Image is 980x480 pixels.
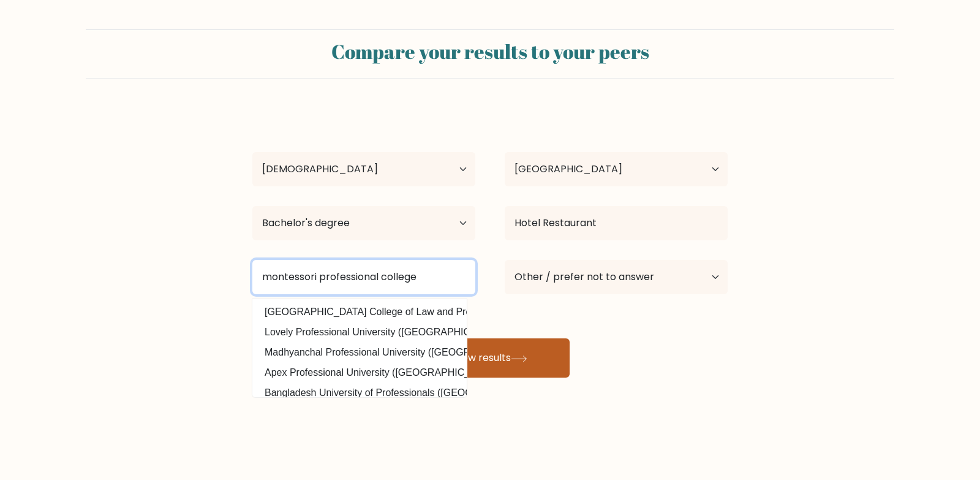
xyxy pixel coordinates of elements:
option: Lovely Professional University ([GEOGRAPHIC_DATA]) [255,322,464,342]
option: Madhyanchal Professional University ([GEOGRAPHIC_DATA]) [255,343,464,362]
input: Most relevant educational institution [252,260,475,294]
option: [GEOGRAPHIC_DATA] College of Law and Professional Studies ([GEOGRAPHIC_DATA]) [255,302,464,322]
option: Apex Professional University ([GEOGRAPHIC_DATA]) [255,363,464,383]
option: Bangladesh University of Professionals ([GEOGRAPHIC_DATA]) [255,383,464,403]
input: What did you study? [505,206,728,240]
h2: Compare your results to your peers [93,40,887,63]
button: View results [410,338,570,378]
